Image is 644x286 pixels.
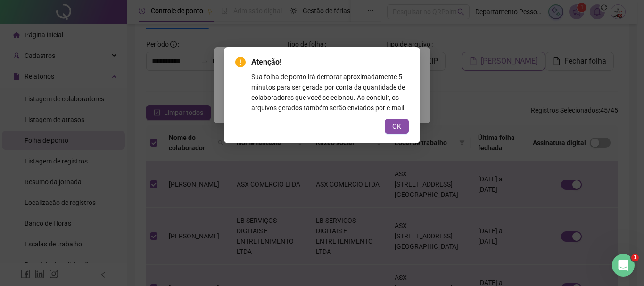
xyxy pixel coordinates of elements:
[251,57,409,68] span: Atenção!
[612,254,635,277] iframe: Intercom live chat
[385,119,409,134] button: OK
[235,57,246,67] span: exclamation-circle
[251,72,409,113] div: Sua folha de ponto irá demorar aproximadamente 5 minutos para ser gerada por conta da quantidade ...
[631,254,639,261] span: 1
[392,121,401,131] span: OK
